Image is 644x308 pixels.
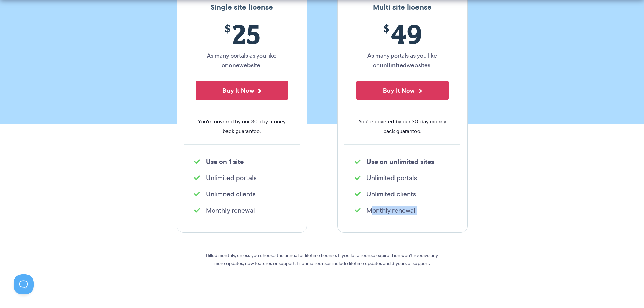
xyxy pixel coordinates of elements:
iframe: Toggle Customer Support [14,274,34,294]
strong: Use on unlimited sites [366,157,434,167]
span: You're covered by our 30-day money back guarantee. [356,117,449,136]
strong: unlimited [380,61,407,70]
strong: one [229,61,239,70]
li: Unlimited portals [194,173,290,183]
li: Monthly renewal [355,206,450,215]
strong: Use on 1 site [206,157,244,167]
p: As many portals as you like on website. [196,51,288,70]
p: As many portals as you like on websites. [356,51,449,70]
li: Unlimited portals [355,173,450,183]
li: Unlimited clients [194,189,290,199]
button: Buy It Now [356,81,449,100]
li: Unlimited clients [355,189,450,199]
span: You're covered by our 30-day money back guarantee. [196,117,288,136]
button: Buy It Now [196,81,288,100]
h3: Single site license [184,3,300,12]
p: Billed monthly, unless you choose the annual or lifetime license. If you let a license expire the... [200,251,444,267]
span: 25 [196,19,288,49]
li: Monthly renewal [194,206,290,215]
span: 49 [356,19,449,49]
h3: Multi site license [344,3,460,12]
